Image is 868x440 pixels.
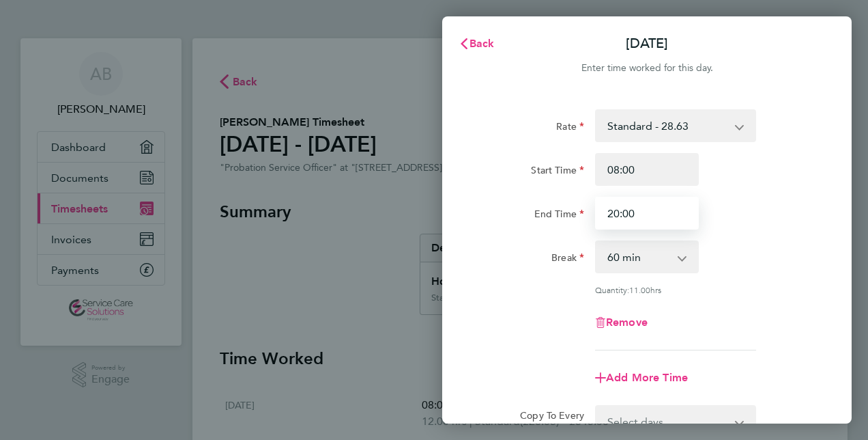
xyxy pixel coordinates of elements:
[469,37,495,50] span: Back
[626,34,668,53] p: [DATE]
[551,251,584,268] label: Break
[442,60,852,77] div: Enter time worked for this day.
[595,284,756,295] div: Quantity: hrs
[534,208,584,224] label: End Time
[445,30,508,57] button: Back
[629,284,650,295] span: 11.00
[606,371,688,384] span: Add More Time
[509,409,584,434] label: Copy To Every Following
[595,153,699,186] input: E.g. 08:00
[531,164,584,180] label: Start Time
[595,197,699,230] input: E.g. 18:00
[556,120,584,137] label: Rate
[606,316,648,329] span: Remove
[595,372,688,383] button: Add More Time
[595,317,648,328] button: Remove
